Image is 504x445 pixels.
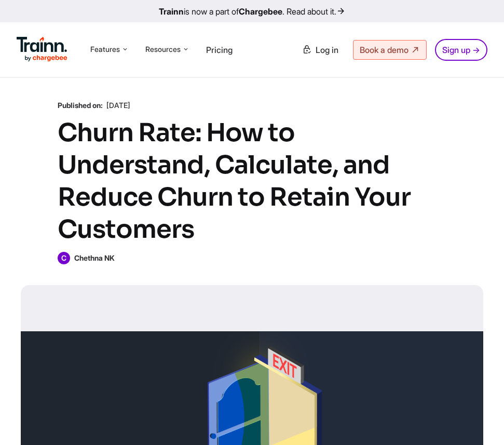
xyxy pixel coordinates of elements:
[316,45,338,55] span: Log in
[360,45,408,55] span: Book a demo
[106,101,130,110] span: [DATE]
[90,44,120,55] span: Features
[206,45,233,55] a: Pricing
[58,252,70,264] span: C
[159,6,184,17] b: Trainn
[435,39,487,61] a: Sign up →
[239,6,282,17] b: Chargebee
[145,44,181,55] span: Resources
[58,117,447,246] h1: Churn Rate: How to Understand, Calculate, and Reduce Churn to Retain Your Customers
[353,40,427,60] a: Book a demo
[58,101,103,110] b: Published on:
[452,395,504,445] iframe: Chat Widget
[296,41,345,59] a: Log in
[17,37,67,62] img: Trainn Logo
[74,253,115,262] b: Chethna NK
